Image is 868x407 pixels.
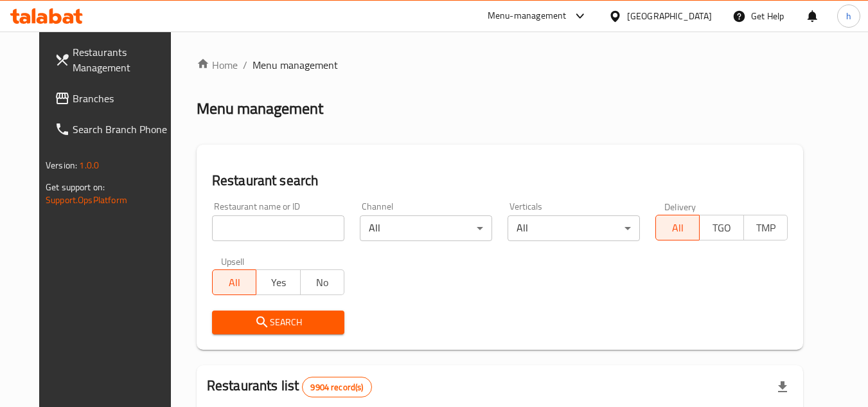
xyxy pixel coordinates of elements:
div: Total records count [302,377,371,397]
span: Restaurants Management [73,44,174,75]
span: 9904 record(s) [303,381,371,393]
label: Upsell [221,257,245,266]
span: h [846,9,851,23]
span: No [306,273,339,292]
a: Restaurants Management [44,37,184,83]
a: Support.OpsPlatform [46,192,127,208]
span: All [218,273,251,292]
span: Version: [46,157,77,174]
span: TGO [705,219,738,237]
button: All [655,215,700,240]
button: No [300,269,344,295]
a: Branches [44,83,184,114]
div: Export file [767,372,798,402]
span: Menu management [252,57,338,73]
button: Search [212,311,344,334]
button: All [212,269,256,295]
h2: Restaurant search [212,171,788,190]
button: TGO [699,215,743,240]
span: 1.0.0 [79,157,99,174]
input: Search for restaurant name or ID.. [212,215,344,241]
div: Menu-management [488,8,567,24]
span: All [661,219,695,237]
h2: Restaurants list [207,376,372,397]
span: Branches [73,91,174,106]
span: Yes [261,273,295,292]
span: TMP [749,219,783,237]
h2: Menu management [197,98,323,119]
span: Get support on: [46,179,105,195]
a: Home [197,57,238,73]
div: All [508,215,640,241]
span: Search [222,314,334,330]
div: [GEOGRAPHIC_DATA] [627,9,712,23]
span: Search Branch Phone [73,122,174,137]
label: Delivery [664,202,696,211]
button: Yes [256,269,300,295]
nav: breadcrumb [197,57,803,73]
a: Search Branch Phone [44,114,184,145]
li: / [243,57,247,73]
div: All [360,215,492,241]
button: TMP [743,215,788,240]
